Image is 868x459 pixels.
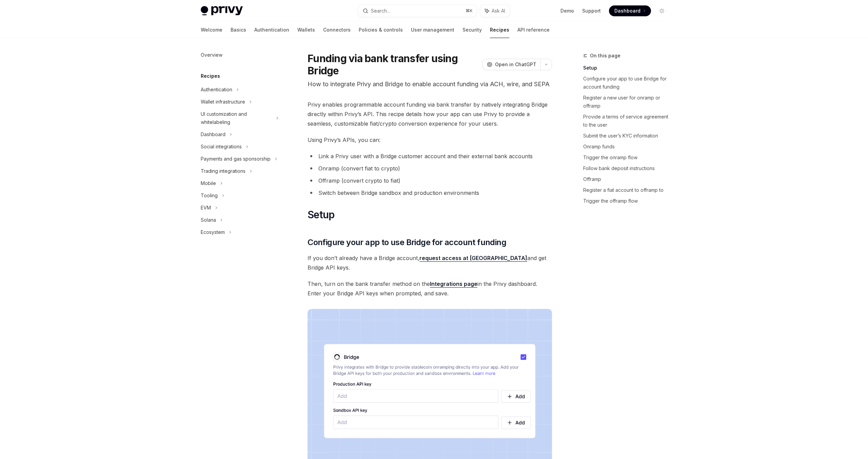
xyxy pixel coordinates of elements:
span: ⌘ K [466,8,473,14]
h5: Recipes [201,72,220,80]
span: If you don’t already have a Bridge account, and get Bridge API keys. [308,253,552,272]
li: Onramp (convert fiat to crypto) [308,164,552,173]
li: Offramp (convert crypto to fiat) [308,176,552,185]
div: Authentication [201,86,232,94]
button: Search...⌘K [358,5,477,17]
a: Demo [560,7,574,14]
a: API reference [517,22,550,38]
button: Toggle dark mode [656,5,667,16]
span: Ask AI [492,7,505,14]
a: Submit the user’s KYC information [583,130,673,141]
div: Solana [201,216,216,224]
div: EVM [201,204,211,212]
a: Register a new user for onramp or offramp [583,92,673,111]
span: On this page [590,52,620,60]
a: Wallets [297,22,315,38]
a: Offramp [583,174,673,185]
span: Then, turn on the bank transfer method on the in the Privy dashboard. Enter your Bridge API keys ... [308,279,552,298]
a: Trigger the offramp flow [583,196,673,206]
a: Basics [231,22,246,38]
a: Security [462,22,482,38]
div: Trading integrations [201,167,245,175]
a: Onramp funds [583,141,673,152]
a: Configure your app to use Bridge for account funding [583,73,673,92]
a: Follow bank deposit instructions [583,163,673,174]
span: Setup [308,208,334,221]
a: Provide a terms of service agreement to the user [583,111,673,130]
a: Policies & controls [359,22,403,38]
a: Support [582,7,601,14]
a: Setup [583,62,673,73]
div: Social integrations [201,143,242,151]
li: Link a Privy user with a Bridge customer account and their external bank accounts [308,151,552,161]
a: Register a fiat account to offramp to [583,185,673,196]
a: Authentication [254,22,289,38]
a: Trigger the onramp flow [583,152,673,163]
p: How to integrate Privy and Bridge to enable account funding via ACH, wire, and SEPA [308,79,552,89]
a: Integrations page [430,280,477,288]
img: light logo [201,6,243,16]
div: Overview [201,51,222,59]
div: UI customization and whitelabeling [201,110,272,126]
span: Privy enables programmable account funding via bank transfer by natively integrating Bridge direc... [308,100,552,128]
div: Dashboard [201,130,225,139]
a: Overview [195,49,282,61]
div: Search... [371,7,390,15]
a: request access at [GEOGRAPHIC_DATA] [419,255,527,262]
div: Ecosystem [201,228,225,236]
button: Open in ChatGPT [482,59,540,70]
div: Payments and gas sponsorship [201,155,271,163]
button: Ask AI [480,5,510,17]
a: Connectors [323,22,351,38]
a: Dashboard [609,5,651,16]
li: Switch between Bridge sandbox and production environments [308,188,552,198]
div: Mobile [201,179,216,187]
a: Recipes [490,22,509,38]
span: Configure your app to use Bridge for account funding [308,237,506,248]
a: User management [411,22,454,38]
div: Tooling [201,191,218,200]
span: Dashboard [614,7,640,14]
span: Open in ChatGPT [495,61,536,68]
a: Welcome [201,22,222,38]
span: Using Privy’s APIs, you can: [308,135,552,145]
div: Wallet infrastructure [201,98,245,106]
h1: Funding via bank transfer using Bridge [308,52,480,77]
